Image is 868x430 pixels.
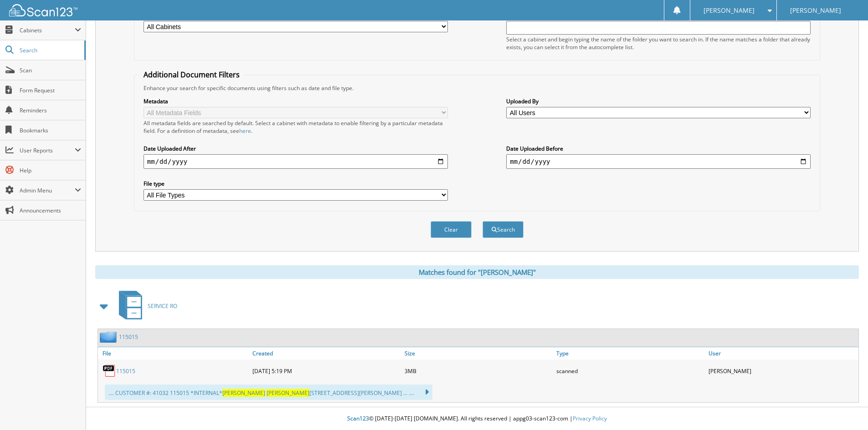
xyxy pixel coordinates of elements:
[483,221,524,238] button: Search
[20,86,81,94] span: Form Request
[704,8,755,13] span: [PERSON_NAME]
[239,127,251,135] a: here
[506,145,811,152] label: Date Uploaded Before
[402,362,555,380] div: 3MB
[222,389,265,397] span: [PERSON_NAME]
[98,347,250,359] a: File
[139,70,244,80] legend: Additional Document Filters
[706,347,858,359] a: User
[144,145,448,152] label: Date Uploaded After
[116,367,135,375] a: 115015
[20,167,81,174] span: Help
[144,119,448,135] div: All metadata fields are searched by default. Select a cabinet with metadata to enable filtering b...
[347,415,369,422] span: Scan123
[100,331,119,343] img: folder2.png
[790,8,841,13] span: [PERSON_NAME]
[20,126,81,134] span: Bookmarks
[148,302,177,310] span: SERVICE RO
[250,362,402,380] div: [DATE] 5:19 PM
[267,389,309,397] span: [PERSON_NAME]
[20,66,81,74] span: Scan
[506,97,811,105] label: Uploaded By
[431,221,472,238] button: Clear
[20,26,75,34] span: Cabinets
[144,180,448,187] label: File type
[144,154,448,169] input: start
[113,288,177,324] a: SERVICE RO
[86,408,868,430] div: © [DATE]-[DATE] [DOMAIN_NAME]. All rights reserved | appg03-scan123-com |
[95,265,859,279] div: Matches found for "[PERSON_NAME]"
[706,362,858,380] div: [PERSON_NAME]
[554,347,706,359] a: Type
[506,35,811,51] div: Select a cabinet and begin typing the name of the folder you want to search in. If the name match...
[506,154,811,169] input: end
[250,347,402,359] a: Created
[144,97,448,105] label: Metadata
[9,4,77,16] img: scan123-logo-white.svg
[573,415,607,422] a: Privacy Policy
[402,347,555,359] a: Size
[822,386,868,430] iframe: Chat Widget
[20,207,81,214] span: Announcements
[20,147,75,154] span: User Reports
[139,84,815,92] div: Enhance your search for specific documents using filters such as date and file type.
[103,364,116,378] img: PDF.png
[20,106,81,114] span: Reminders
[119,333,138,341] a: 115015
[20,187,75,194] span: Admin Menu
[105,384,432,400] div: .... CUSTOMER #: 41032 115015 *INTERNAL* [STREET_ADDRESS][PERSON_NAME] ... ....
[20,46,80,54] span: Search
[554,362,706,380] div: scanned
